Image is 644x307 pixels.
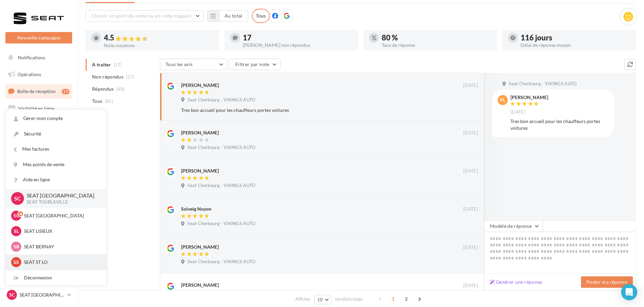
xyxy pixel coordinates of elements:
[463,168,478,174] span: [DATE]
[17,88,56,94] span: Boîte de réception
[24,259,98,266] p: SEAT ST LO
[4,101,74,116] a: Visibilité en ligne
[24,243,98,250] p: SEAT BERNAY
[207,10,248,22] button: Au total
[4,185,74,205] a: PLV et print personnalisable
[13,259,19,266] span: SS
[487,278,545,286] button: Générer une réponse
[317,297,323,302] span: 10
[4,208,74,227] a: Campagnes DataOnDemand
[382,34,492,41] div: 80 %
[510,109,525,115] span: [DATE]
[4,51,71,65] button: Notifications
[14,228,19,235] span: SL
[20,291,64,298] p: SEAT [GEOGRAPHIC_DATA]
[500,97,505,103] span: PL
[4,152,74,166] a: Médiathèque
[243,34,353,41] div: 17
[4,84,74,98] a: Boîte de réception17
[13,243,19,250] span: SB
[581,276,633,288] button: Poster ma réponse
[4,135,74,149] a: Contacts
[382,43,492,48] div: Taux de réponse
[27,199,95,205] p: SEAT-TOURLAVILLE
[6,126,106,142] a: Sécurité
[181,107,434,114] div: Tres bon accueil pour les chauffeurs portes voitures
[187,97,255,103] span: Seat Cherbourg - VIKINGS AUTO
[388,294,399,304] span: 1
[62,89,69,94] div: 17
[463,83,478,89] span: [DATE]
[252,9,270,23] div: Tous
[187,145,255,151] span: Seat Cherbourg - VIKINGS AUTO
[4,168,74,183] a: Calendrier
[6,142,106,157] a: Mes factures
[401,294,412,304] span: 2
[5,288,72,301] a: SC SEAT [GEOGRAPHIC_DATA]
[104,43,214,48] div: Note moyenne
[621,284,637,300] div: Open Intercom Messenger
[509,81,577,87] span: Seat Cherbourg - VIKINGS AUTO
[521,43,631,48] div: Délai de réponse moyen
[18,55,45,60] span: Notifications
[335,296,363,302] span: résultats/page
[92,86,114,92] span: Répondus
[314,295,331,304] button: 10
[6,157,106,172] a: Mes points de vente
[6,172,106,187] a: Aide en ligne
[104,34,214,42] div: 4.5
[510,95,548,100] div: [PERSON_NAME]
[18,105,54,111] span: Visibilité en ligne
[4,67,74,82] a: Opérations
[187,259,255,265] span: Seat Cherbourg - VIKINGS AUTO
[6,270,106,285] div: Déconnexion
[181,244,219,250] div: [PERSON_NAME]
[9,291,15,298] span: SC
[92,98,102,104] span: Tous
[91,13,191,19] span: Choisir un point de vente ou un code magasin
[187,183,255,189] span: Seat Cherbourg - VIKINGS AUTO
[105,98,113,104] span: (85)
[463,130,478,136] span: [DATE]
[24,212,98,219] p: SEAT [GEOGRAPHIC_DATA]
[18,71,41,77] span: Opérations
[166,61,193,67] span: Tous les avis
[181,206,211,212] div: Solveig Noyon
[116,86,125,92] span: (68)
[510,118,609,131] div: Tres bon accueil pour les chauffeurs portes voitures
[4,118,74,132] a: Campagnes
[219,10,248,22] button: Au total
[181,129,219,136] div: [PERSON_NAME]
[463,283,478,289] span: [DATE]
[295,296,311,302] span: Afficher
[243,43,353,48] div: [PERSON_NAME] non répondus
[463,206,478,212] span: [DATE]
[181,167,219,174] div: [PERSON_NAME]
[27,192,95,199] p: SEAT [GEOGRAPHIC_DATA]
[14,194,21,202] span: SC
[230,59,281,70] button: Filtrer par note
[484,220,543,232] button: Modèle de réponse
[126,74,135,80] span: (17)
[13,212,19,219] span: SC
[6,111,106,126] a: Gérer mon compte
[24,228,98,235] p: SEAT LISIEUX
[181,82,219,89] div: [PERSON_NAME]
[86,10,204,22] button: Choisir un point de vente ou un code magasin
[187,221,255,227] span: Seat Cherbourg - VIKINGS AUTO
[463,245,478,251] span: [DATE]
[5,32,72,43] button: Nouvelle campagne
[92,73,123,80] span: Non répondus
[160,59,227,70] button: Tous les avis
[521,34,631,41] div: 116 jours
[181,282,219,288] div: [PERSON_NAME]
